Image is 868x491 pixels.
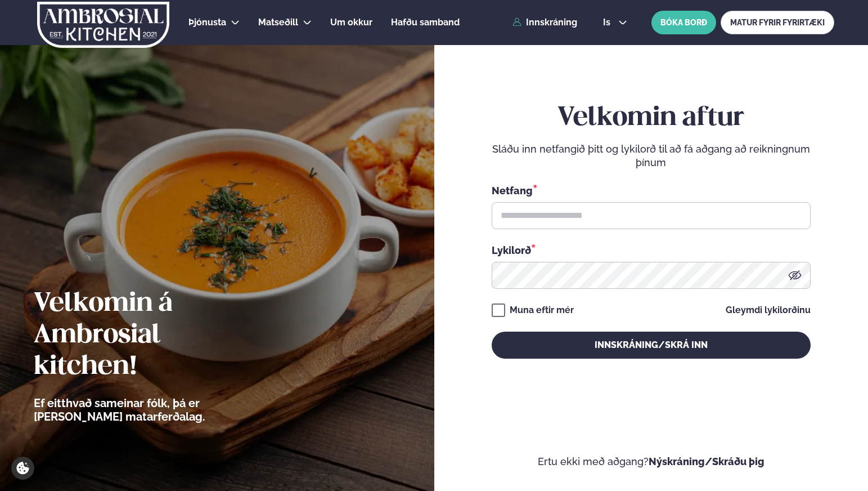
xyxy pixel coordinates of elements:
[651,11,716,34] button: BÓKA BORÐ
[492,183,811,198] div: Netfang
[726,306,811,315] a: Gleymdi lykilorðinu
[594,18,636,27] button: is
[36,2,170,48] img: logo
[391,17,460,28] span: Hafðu samband
[188,16,226,29] a: Þjónusta
[11,457,34,480] a: Cookie settings
[330,16,372,29] a: Um okkur
[188,17,226,28] span: Þjónusta
[492,243,811,257] div: Lykilorð
[34,396,267,423] p: Ef eitthvað sameinar fólk, þá er [PERSON_NAME] matarferðalag.
[34,288,267,383] h2: Velkomin á Ambrosial kitchen!
[649,456,764,467] a: Nýskráning/Skráðu þig
[492,102,811,134] h2: Velkomin aftur
[330,17,372,28] span: Um okkur
[258,16,298,29] a: Matseðill
[721,11,834,34] a: MATUR FYRIR FYRIRTÆKI
[492,332,811,359] button: Innskráning/Skrá inn
[258,17,298,28] span: Matseðill
[468,455,835,468] p: Ertu ekki með aðgang?
[492,142,811,169] p: Sláðu inn netfangið þitt og lykilorð til að fá aðgang að reikningnum þínum
[512,17,577,28] a: Innskráning
[603,18,614,27] span: is
[391,16,460,29] a: Hafðu samband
